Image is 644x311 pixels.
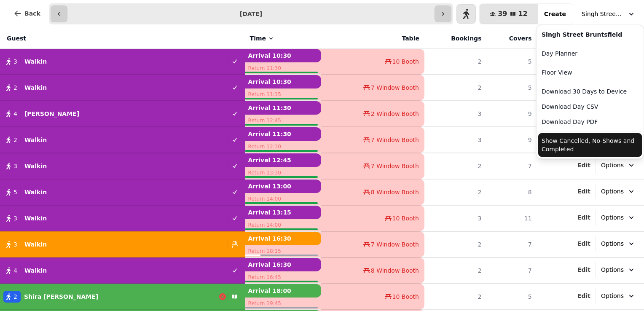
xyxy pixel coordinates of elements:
button: Download Day PDF [538,114,642,129]
a: Day Planner [538,46,642,61]
span: Singh Street Bruntsfield [582,10,624,18]
button: Singh Street Bruntsfield [577,6,641,21]
div: Singh Street Bruntsfield [536,25,644,159]
div: Singh Street Bruntsfield [538,27,642,42]
a: Floor View [538,65,642,80]
button: Download Day CSV [538,99,642,114]
button: Download 30 Days to Device [538,84,642,99]
button: Show Cancelled, No-Shows and Completed [538,133,642,157]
